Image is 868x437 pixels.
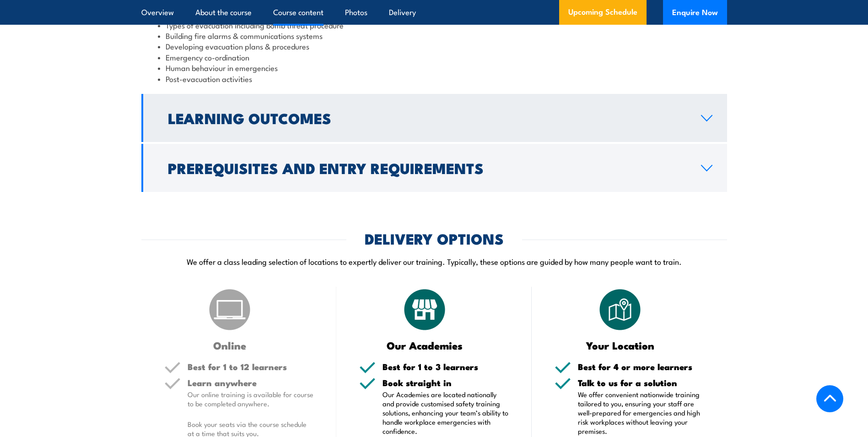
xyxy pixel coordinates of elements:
[158,30,711,41] li: Building fire alarms & communications systems
[158,73,711,84] li: Post-evacuation activities
[365,232,504,245] h2: DELIVERY OPTIONS
[158,20,711,30] li: Types of evacuation including bomb threat procedure
[168,161,686,174] h2: Prerequisites and Entry Requirements
[578,362,704,371] h5: Best for 4 or more learners
[141,94,727,142] a: Learning Outcomes
[383,390,509,436] p: Our Academies are located nationally and provide customised safety training solutions, enhancing ...
[359,340,491,350] h3: Our Academies
[141,256,727,267] p: We offer a class leading selection of locations to expertly deliver our training. Typically, thes...
[188,362,314,371] h5: Best for 1 to 12 learners
[383,378,509,387] h5: Book straight in
[158,62,711,73] li: Human behaviour in emergencies
[158,52,711,62] li: Emergency co-ordination
[383,362,509,371] h5: Best for 1 to 3 learners
[555,340,686,350] h3: Your Location
[578,390,704,436] p: We offer convenient nationwide training tailored to you, ensuring your staff are well-prepared fo...
[158,41,711,51] li: Developing evacuation plans & procedures
[164,340,296,350] h3: Online
[578,378,704,387] h5: Talk to us for a solution
[188,378,314,387] h5: Learn anywhere
[188,390,314,408] p: Our online training is available for course to be completed anywhere.
[168,111,686,124] h2: Learning Outcomes
[141,144,727,192] a: Prerequisites and Entry Requirements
